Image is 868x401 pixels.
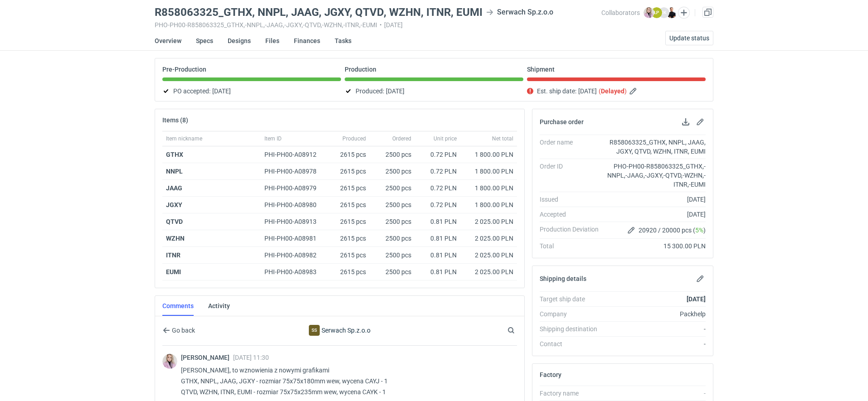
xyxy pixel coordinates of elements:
div: 2500 pcs [370,213,415,230]
div: 0.81 PLN [419,251,457,260]
span: [DATE] [578,86,597,97]
div: 0.81 PLN [419,234,457,243]
div: PHI-PH00-A08912 [264,150,325,159]
div: R858063325_GTHX, NNPL, JAAG, JGXY, QTVD, WZHN, ITNR, EUMI [606,138,706,156]
em: ( [599,87,601,95]
a: Specs [196,31,213,51]
div: 1 800.00 PLN [464,150,513,159]
strong: Delayed [601,87,624,95]
div: Company [540,309,606,319]
div: PHI-PH00-A08978 [264,167,325,176]
div: 2615 pcs [329,197,370,213]
div: Accepted [540,210,606,219]
button: Edit production Deviation [626,225,637,236]
div: 1 800.00 PLN [464,167,513,176]
div: Serwach Sp.z.o.o [309,325,320,336]
div: 0.81 PLN [419,217,457,226]
div: 2500 pcs [370,163,415,180]
div: 2 025.00 PLN [464,217,513,226]
strong: [DATE] [687,295,706,303]
div: - [606,324,706,333]
div: Production Deviation [540,225,606,236]
a: Files [265,31,279,51]
div: Shipping destination [540,324,606,333]
div: 2615 pcs [329,180,370,197]
div: 0.72 PLN [419,150,457,159]
div: Contact [540,339,606,348]
div: 2615 pcs [329,146,370,163]
div: 15 300.00 PLN [606,242,706,251]
div: 2615 pcs [329,230,370,247]
span: 20920 / 20000 pcs ( ) [639,226,706,235]
div: 0.81 PLN [419,267,457,276]
img: Tomasz Kubiak [666,7,677,18]
div: - [606,389,706,398]
a: Overview [155,31,181,51]
div: 1 800.00 PLN [464,200,513,209]
div: PO accepted: [162,86,341,97]
span: Collaborators [601,9,640,16]
div: [DATE] [606,195,706,204]
span: [DATE] 11:30 [233,354,269,361]
div: - [606,339,706,348]
div: 0.72 PLN [419,167,457,176]
div: PHI-PH00-A08982 [264,251,325,260]
img: Klaudia Wiśniewska [644,7,654,18]
p: Pre-Production [162,66,206,73]
button: Edit purchase order [695,116,706,127]
button: Go back [162,325,195,336]
div: Total [540,242,606,251]
span: Update status [669,35,709,41]
div: 1 800.00 PLN [464,184,513,193]
div: 2 025.00 PLN [464,267,513,276]
div: Est. ship date: [527,86,706,97]
a: Activity [208,296,230,316]
div: Order name [540,138,606,156]
div: 2615 pcs [329,163,370,180]
div: PHI-PH00-A08913 [264,217,325,226]
div: PHI-PH00-A08980 [264,200,325,209]
h2: Purchase order [540,118,584,126]
a: NNPL [166,168,183,175]
div: 2615 pcs [329,247,370,264]
div: PHI-PH00-A08981 [264,234,325,243]
div: Factory name [540,389,606,398]
figcaption: IK [658,7,669,18]
div: 2500 pcs [370,264,415,280]
a: EUMI [166,268,181,275]
em: ) [624,87,627,95]
span: Ordered [392,135,411,142]
a: WZHN [166,235,185,242]
div: 2615 pcs [329,264,370,280]
a: GTHX [166,151,183,158]
span: Net total [492,135,513,142]
span: [DATE] [212,86,231,97]
div: 2500 pcs [370,180,415,197]
a: JGXY [166,201,182,208]
a: Tasks [335,31,351,51]
div: 2 025.00 PLN [464,234,513,243]
div: 2500 pcs [370,197,415,213]
button: Edit collaborators [678,7,690,19]
a: Designs [228,31,251,51]
p: [PERSON_NAME], to wznowienia z nowymi grafikami GTHX, NNPL, JAAG, JGXY - rozmiar 75x75x180mm wew,... [181,365,510,397]
button: Download PO [680,116,691,127]
span: Go back [170,327,195,333]
div: Produced: [345,86,523,97]
span: Item ID [264,135,282,142]
span: Produced [342,135,366,142]
p: Production [345,66,376,73]
a: ITNR [166,251,180,259]
div: Serwach Sp.z.o.o [486,7,553,18]
div: Order ID [540,162,606,189]
div: [DATE] [606,210,706,219]
div: 2500 pcs [370,230,415,247]
a: Finances [294,31,320,51]
span: Item nickname [166,135,202,142]
div: 2500 pcs [370,146,415,163]
button: Edit estimated shipping date [629,86,639,97]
